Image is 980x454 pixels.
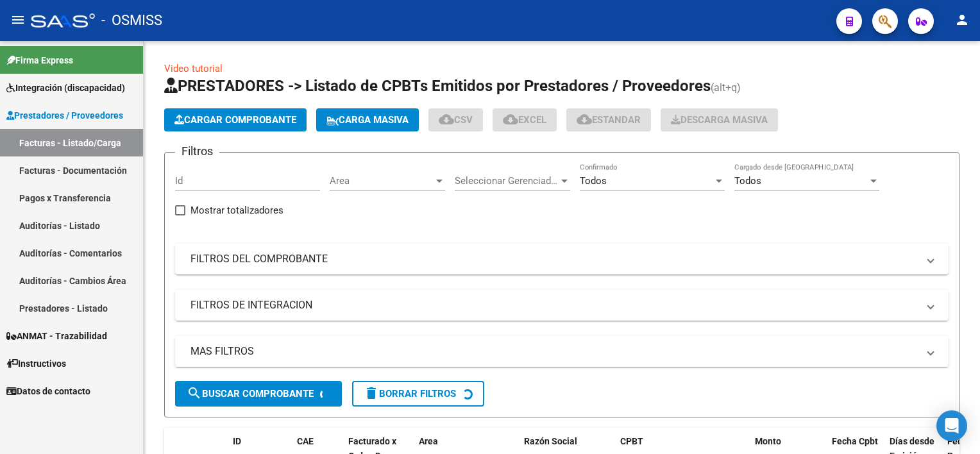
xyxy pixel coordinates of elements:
[10,12,26,28] mat-icon: menu
[6,357,66,371] span: Instructivos
[190,298,918,312] mat-panel-title: FILTROS DE INTEGRACION
[364,385,379,401] mat-icon: delete
[566,108,651,131] button: Estandar
[164,77,711,95] span: PRESTADORES -> Listado de CPBTs Emitidos por Prestadores / Proveedores
[419,436,438,446] span: Area
[832,436,878,446] span: Fecha Cpbt
[439,112,454,127] mat-icon: cloud_download
[175,381,342,407] button: Buscar Comprobante
[577,114,641,126] span: Estandar
[6,81,125,95] span: Integración (discapacidad)
[755,436,781,446] span: Monto
[175,244,949,274] mat-expansion-panel-header: FILTROS DEL COMPROBANTE
[503,114,546,126] span: EXCEL
[954,12,970,28] mat-icon: person
[330,175,434,187] span: Area
[175,142,219,160] h3: Filtros
[233,436,241,446] span: ID
[6,108,123,122] span: Prestadores / Proveedores
[187,385,202,401] mat-icon: search
[175,290,949,321] mat-expansion-panel-header: FILTROS DE INTEGRACION
[164,108,307,131] button: Cargar Comprobante
[6,53,73,67] span: Firma Express
[577,112,592,127] mat-icon: cloud_download
[326,114,409,126] span: Carga Masiva
[439,114,473,126] span: CSV
[101,6,162,35] span: - OSMISS
[503,112,518,127] mat-icon: cloud_download
[174,114,296,126] span: Cargar Comprobante
[661,108,778,131] app-download-masive: Descarga masiva de comprobantes (adjuntos)
[580,175,607,187] span: Todos
[164,63,223,74] a: Video tutorial
[364,388,456,399] span: Borrar Filtros
[711,81,741,94] span: (alt+q)
[175,336,949,367] mat-expansion-panel-header: MAS FILTROS
[316,108,419,131] button: Carga Masiva
[297,436,314,446] span: CAE
[524,436,577,446] span: Razón Social
[620,436,643,446] span: CPBT
[352,381,484,407] button: Borrar Filtros
[455,175,559,187] span: Seleccionar Gerenciador
[190,203,283,218] span: Mostrar totalizadores
[493,108,557,131] button: EXCEL
[190,252,918,266] mat-panel-title: FILTROS DEL COMPROBANTE
[6,329,107,343] span: ANMAT - Trazabilidad
[671,114,768,126] span: Descarga Masiva
[936,410,967,441] div: Open Intercom Messenger
[187,388,314,399] span: Buscar Comprobante
[734,175,761,187] span: Todos
[6,384,90,398] span: Datos de contacto
[661,108,778,131] button: Descarga Masiva
[428,108,483,131] button: CSV
[190,344,918,358] mat-panel-title: MAS FILTROS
